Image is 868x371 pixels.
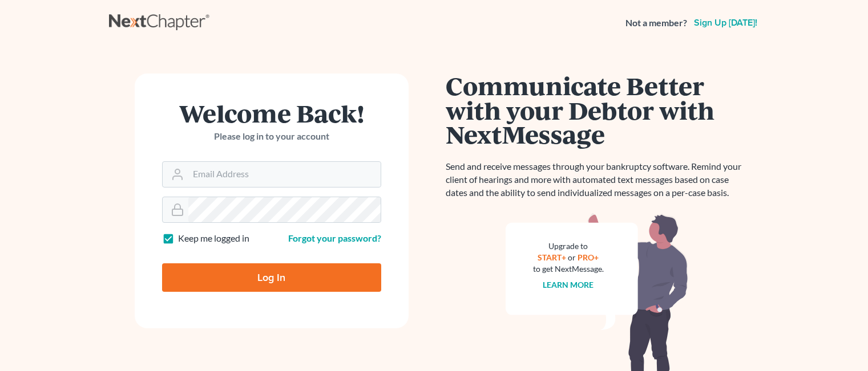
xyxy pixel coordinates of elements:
[625,17,687,30] strong: Not a member?
[578,252,599,262] a: PRO+
[162,263,381,292] input: Log In
[162,101,381,125] h1: Welcome Back!
[568,252,576,262] span: or
[288,233,381,243] a: Forgot your password?
[543,280,594,290] a: Learn more
[188,162,381,187] input: Email Address
[533,263,604,275] div: to get NextMessage.
[533,240,604,252] div: Upgrade to
[178,232,249,245] label: Keep me logged in
[446,160,748,199] p: Send and receive messages through your bankruptcy software. Remind your client of hearings and mo...
[538,252,566,262] a: START+
[692,18,760,27] a: Sign up [DATE]!
[162,130,381,143] p: Please log in to your account
[446,74,748,146] h1: Communicate Better with your Debtor with NextMessage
